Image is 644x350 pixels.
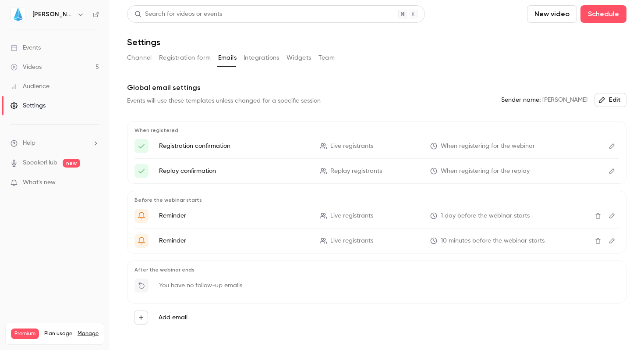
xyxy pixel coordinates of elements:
div: Events [11,43,41,52]
p: Before the webinar starts [134,196,619,204]
div: Events will use these templates unless changed for a specific session [127,96,321,105]
em: Sender name: [501,97,541,103]
button: Channel [127,51,152,65]
a: SpeakerHub [23,158,57,168]
span: Live registrants [330,236,373,246]
button: Integrations [244,51,280,65]
span: [PERSON_NAME] [501,96,587,105]
div: Videos [11,63,42,71]
div: Settings [11,101,46,110]
span: Premium [11,329,39,339]
p: Reminder [159,236,309,245]
span: Live registrants [330,142,373,151]
span: When registering for the replay [441,167,530,176]
span: Live registrants [330,211,373,221]
button: Delete [591,234,605,248]
li: Here's your access link to {{ event_name }}! [134,164,619,178]
span: Replay registrants [330,167,382,176]
span: Help [23,139,35,148]
button: Edit [605,164,619,178]
li: Here's your access link to {{ event_name }}! [134,139,619,153]
li: Get Ready for '{{ event_name }}' tomorrow! [134,209,619,223]
span: Plan usage [44,330,72,337]
iframe: Noticeable Trigger [88,179,99,187]
h1: Settings [127,37,160,47]
button: Edit [605,139,619,153]
a: Manage [78,330,99,337]
span: What's new [23,178,56,187]
button: Schedule [580,5,626,23]
p: You have no follow-up emails [159,281,242,290]
button: New video [527,5,577,23]
label: Add email [159,313,188,322]
button: Widgets [287,51,311,65]
div: Audience [11,82,50,91]
div: Search for videos or events [134,10,222,19]
p: After the webinar ends [134,266,619,273]
button: Team [318,51,335,65]
li: {{ event_name }} is about to go live [134,234,619,248]
p: Global email settings [127,82,626,93]
span: When registering for the webinar [441,142,535,151]
img: JIN [11,7,25,21]
button: Registration form [159,51,211,65]
p: When registered [134,127,619,134]
button: Edit [605,209,619,223]
p: Reminder [159,211,309,220]
p: Registration confirmation [159,142,309,150]
span: new [63,159,80,168]
span: 10 minutes before the webinar starts [441,236,545,246]
button: Emails [218,51,237,65]
button: Delete [591,209,605,223]
h6: [PERSON_NAME] [32,10,74,19]
button: Edit [605,234,619,248]
button: Edit [594,93,626,107]
span: 1 day before the webinar starts [441,211,530,221]
p: Replay confirmation [159,167,309,175]
li: help-dropdown-opener [11,139,99,148]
